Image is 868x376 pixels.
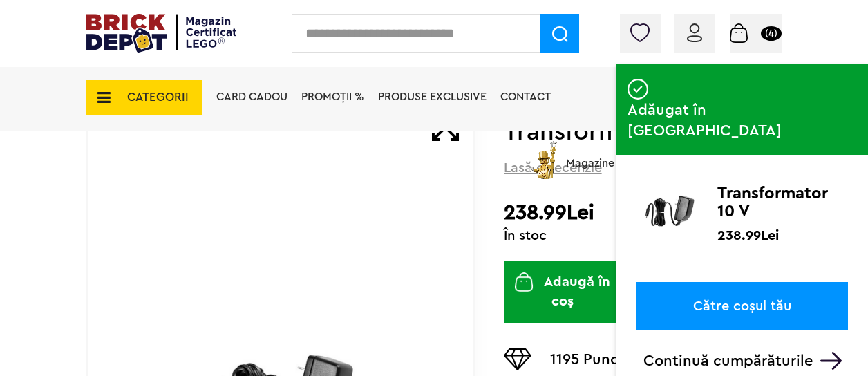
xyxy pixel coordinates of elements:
img: Arrow%20-%20Down.svg [820,352,842,370]
img: addedtocart [616,171,629,185]
span: Magazine Certificate LEGO® [566,138,709,170]
p: 238.99Lei [717,227,779,241]
p: 1195 Puncte VIP [550,348,661,373]
div: În stoc [504,229,782,243]
button: Adaugă în coș [504,261,622,323]
img: addedtocart [628,79,648,100]
a: PROMOȚII % [301,91,364,102]
img: Puncte VIP [504,348,531,370]
h2: 238.99Lei [504,200,782,225]
a: Produse exclusive [378,91,487,102]
span: CATEGORII [127,91,189,103]
a: Contact [500,91,551,102]
p: Continuă cumpărăturile [643,352,848,370]
span: Adăugat în [GEOGRAPHIC_DATA] [628,100,856,141]
small: (4) [761,26,782,41]
a: Card Cadou [216,91,287,102]
img: Transformator 10 V [636,185,704,234]
p: Transformator 10 V [717,185,848,220]
a: Către coșul tău [636,282,848,330]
